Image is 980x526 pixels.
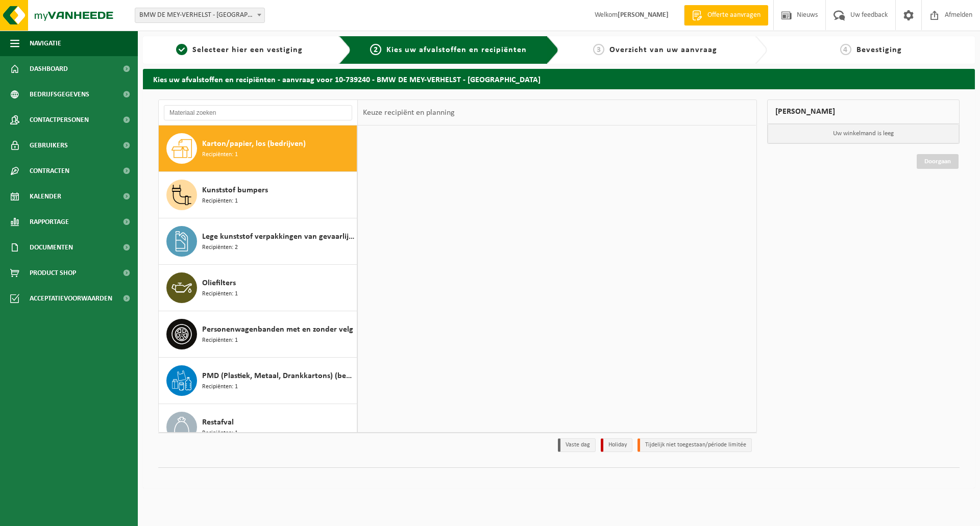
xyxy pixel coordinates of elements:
span: Rapportage [30,209,69,235]
button: Lege kunststof verpakkingen van gevaarlijke stoffen Recipiënten: 2 [159,218,357,265]
input: Materiaal zoeken [164,105,352,120]
span: 4 [840,44,851,55]
span: Overzicht van uw aanvraag [609,46,717,54]
span: Recipiënten: 1 [202,150,238,160]
span: Product Shop [30,260,76,286]
span: 2 [370,44,381,55]
span: Kunststof bumpers [202,184,268,196]
span: Dashboard [30,56,68,82]
p: Uw winkelmand is leeg [768,124,960,143]
span: Kalender [30,184,61,209]
span: Restafval [202,416,234,429]
span: Lege kunststof verpakkingen van gevaarlijke stoffen [202,231,354,243]
span: Navigatie [30,31,61,56]
button: Kunststof bumpers Recipiënten: 1 [159,172,357,218]
li: Holiday [601,438,632,452]
h2: Kies uw afvalstoffen en recipiënten - aanvraag voor 10-739240 - BMW DE MEY-VERHELST - [GEOGRAPHIC... [143,69,975,89]
span: Gebruikers [30,133,68,158]
a: 1Selecteer hier een vestiging [148,44,331,56]
span: Kies uw afvalstoffen en recipiënten [386,46,527,54]
span: Offerte aanvragen [705,10,763,20]
span: 3 [593,44,604,55]
a: Offerte aanvragen [684,5,768,26]
span: Recipiënten: 1 [202,429,238,438]
span: Bevestiging [856,46,902,54]
span: Oliefilters [202,277,236,289]
span: Personenwagenbanden met en zonder velg [202,323,353,336]
strong: [PERSON_NAME] [618,11,669,19]
button: PMD (Plastiek, Metaal, Drankkartons) (bedrijven) Recipiënten: 1 [159,358,357,404]
span: 1 [176,44,187,55]
button: Oliefilters Recipiënten: 1 [159,265,357,311]
span: Recipiënten: 2 [202,243,238,253]
button: Personenwagenbanden met en zonder velg Recipiënten: 1 [159,311,357,358]
button: Karton/papier, los (bedrijven) Recipiënten: 1 [159,126,357,172]
span: Contracten [30,158,69,184]
div: [PERSON_NAME] [767,99,960,124]
span: BMW DE MEY-VERHELST - OOSTENDE [135,8,265,23]
li: Tijdelijk niet toegestaan/période limitée [638,438,752,452]
div: Keuze recipiënt en planning [358,100,460,126]
span: PMD (Plastiek, Metaal, Drankkartons) (bedrijven) [202,370,354,382]
span: Bedrijfsgegevens [30,82,89,107]
li: Vaste dag [558,438,596,452]
span: Recipiënten: 1 [202,382,238,392]
span: Recipiënten: 1 [202,196,238,206]
a: Doorgaan [917,154,959,169]
button: Restafval Recipiënten: 1 [159,404,357,450]
span: Acceptatievoorwaarden [30,286,112,311]
span: Contactpersonen [30,107,89,133]
span: Recipiënten: 1 [202,336,238,345]
span: Recipiënten: 1 [202,289,238,299]
span: Karton/papier, los (bedrijven) [202,138,306,150]
span: Selecteer hier een vestiging [192,46,303,54]
span: Documenten [30,235,73,260]
span: BMW DE MEY-VERHELST - OOSTENDE [135,8,264,22]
